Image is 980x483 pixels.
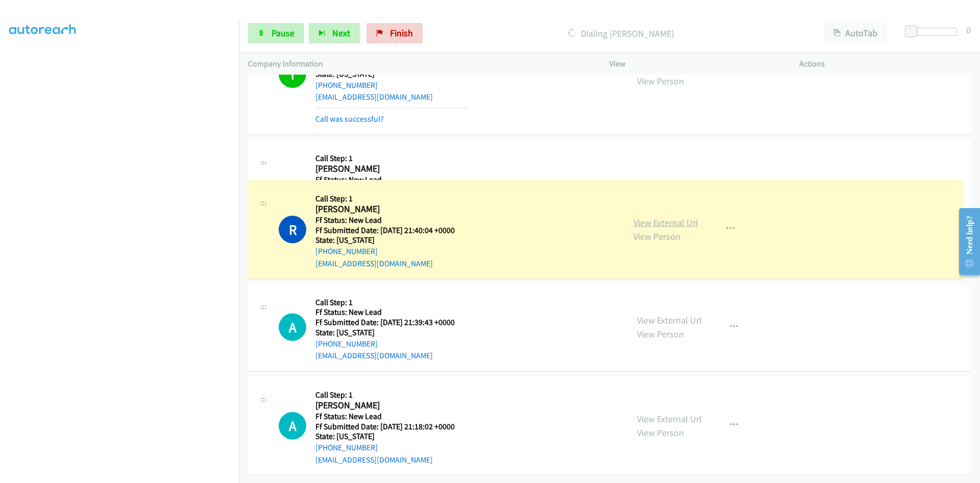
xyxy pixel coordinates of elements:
a: [EMAIL_ADDRESS][DOMAIN_NAME] [315,351,433,360]
h5: Ff Status: New Lead [315,215,468,225]
h1: A [279,313,306,341]
h2: [PERSON_NAME] [315,400,468,411]
a: View External Url [637,314,702,326]
p: Actions [799,58,971,70]
h5: Call Step: 1 [315,390,468,400]
h2: [PERSON_NAME] [315,163,468,175]
h5: State: [US_STATE] [315,431,468,442]
a: Call was successful? [315,114,384,124]
button: Next [309,23,360,43]
h5: Ff Submitted Date: [DATE] 21:39:43 +0000 [315,317,468,328]
h5: Ff Submitted Date: [DATE] 21:18:02 +0000 [315,422,468,432]
h5: Ff Submitted Date: [DATE] 21:40:04 +0000 [315,225,468,236]
a: View Person [633,231,680,242]
a: View External Url [637,413,702,425]
h1: A [279,412,306,440]
span: Pause [272,27,295,39]
h5: Ff Status: New Lead [315,411,468,422]
a: Finish [366,23,423,43]
a: [PHONE_NUMBER] [315,246,378,256]
span: Next [332,27,350,39]
a: View Person [637,427,684,439]
a: [PHONE_NUMBER] [315,443,378,452]
p: Dialing [PERSON_NAME] [436,27,805,40]
a: [PHONE_NUMBER] [315,339,378,349]
h2: [PERSON_NAME] [315,203,468,215]
h5: State: [US_STATE] [315,328,468,338]
h5: Call Step: 1 [315,194,468,204]
iframe: Resource Center [950,201,980,282]
a: [EMAIL_ADDRESS][DOMAIN_NAME] [315,259,433,268]
a: [PHONE_NUMBER] [315,80,378,90]
h5: State: [US_STATE] [315,235,468,245]
button: AutoTab [824,23,887,43]
p: View [609,58,781,70]
div: The call is yet to be attempted [279,412,306,440]
a: View Person [637,75,684,87]
p: Company Information [248,58,591,70]
a: [EMAIL_ADDRESS][DOMAIN_NAME] [315,455,433,465]
a: Pause [248,23,304,43]
div: 0 [966,23,971,37]
h5: Call Step: 1 [315,297,468,308]
h5: Ff Status: New Lead [315,175,545,185]
h1: R [279,216,306,243]
div: Delay between calls (in seconds) [910,28,957,36]
a: View External Url [633,217,698,228]
h5: Call Step: 1 [315,153,545,164]
h5: Ff Status: New Lead [315,307,468,317]
span: Finish [390,27,413,39]
a: [EMAIL_ADDRESS][DOMAIN_NAME] [315,92,433,102]
div: The call is yet to be attempted [279,313,306,341]
a: View Person [637,328,684,340]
